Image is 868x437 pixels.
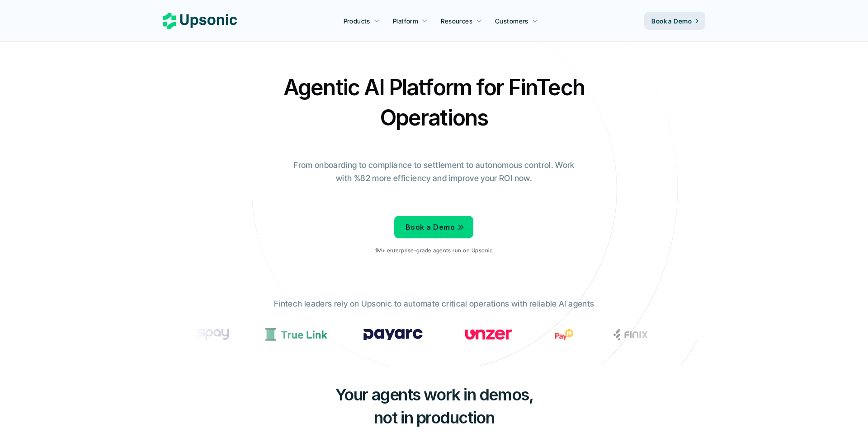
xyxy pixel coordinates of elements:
[393,16,418,26] p: Platform
[441,16,472,26] p: Resources
[406,221,455,234] p: Book a Demo
[644,12,705,30] a: Book a Demo
[375,247,492,254] p: 1M+ enterprise-grade agents run on Upsonic
[495,16,528,26] p: Customers
[651,16,692,26] p: Book a Demo
[394,216,473,238] a: Book a Demo
[344,16,370,26] p: Products
[338,13,385,29] a: Products
[276,72,592,133] h2: Agentic AI Platform for FinTech Operations
[335,385,533,404] span: Your agents work in demos,
[374,408,495,428] span: not in production
[274,298,594,311] p: Fintech leaders rely on Upsonic to automate critical operations with reliable AI agents
[287,159,581,185] p: From onboarding to compliance to settlement to autonomous control. Work with %82 more efficiency ...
